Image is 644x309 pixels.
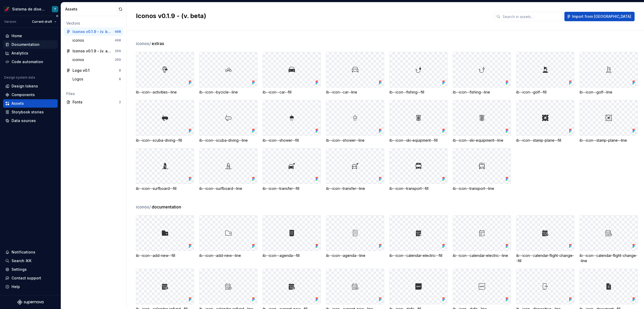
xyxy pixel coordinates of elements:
[12,284,20,289] div: Help
[326,186,384,191] div: ib--icon--transfer--line
[152,40,164,47] span: extras
[3,248,58,256] button: Notifications
[136,40,151,47] span: iconos
[73,68,90,73] div: Logo v0.1
[73,57,86,62] div: iconos
[3,32,58,40] a: Home
[136,204,151,210] span: iconos
[12,51,28,56] div: Analytics
[64,47,123,55] a: Iconos v0.1.9 - (v. actual)269
[199,186,257,191] div: ib--icon--surfboard--line
[4,75,35,80] div: Design system data
[3,99,58,108] a: Assets
[326,90,384,95] div: ib--icon--car--line
[3,274,58,282] button: Contact support
[500,12,562,21] input: Search in assets...
[12,59,43,64] div: Code automation
[12,33,22,38] div: Home
[12,109,44,115] div: Storybook stories
[65,7,117,12] div: Assets
[580,138,638,143] div: ib--icon--stamp-plane--line
[389,253,448,258] div: ib--icon--calendar-electric--fill
[136,186,194,191] div: ib--icon--surfboard--fill
[1,3,60,15] button: Sistema de diseño IberiaT
[73,38,86,43] div: iconos
[66,21,121,26] div: Vectors
[12,250,35,255] div: Notifications
[70,75,123,83] a: Logos8
[152,204,181,210] span: documentation
[149,41,151,46] span: /
[326,253,384,258] div: ib--icon--agenda--line
[453,138,511,143] div: ib--icon--ski-equipment--line
[73,48,112,54] div: Iconos v0.1.9 - (v. actual)
[64,27,123,36] a: Iconos v0.1.9 - (v. beta)498
[516,138,574,143] div: ib--icon--stamp-plane--fill
[516,253,574,263] div: ib--icon--calendar-flight-change--fill
[12,92,35,97] div: Components
[453,90,511,95] div: ib--icon--fishing--line
[73,100,119,105] div: Fonts
[516,90,574,95] div: ib--icon--golf--fill
[53,12,61,20] button: Collapse sidebar
[12,267,27,272] div: Settings
[136,138,194,143] div: ib--icon--scuba-diving--fill
[12,101,24,106] div: Assets
[12,84,38,89] div: Design tokens
[580,90,638,95] div: ib--icon--golf--line
[12,258,31,263] div: Search ⌘K
[136,90,194,95] div: ib--icon--activities--line
[3,283,58,291] button: Help
[3,257,58,265] button: Search ⌘K
[32,20,52,24] span: Current draft
[30,18,59,25] button: Current draft
[4,6,10,12] img: 55604660-494d-44a9-beb2-692398e9940a.png
[3,82,58,90] a: Design tokens
[64,66,123,75] a: Logo v0.18
[66,91,121,96] div: Files
[119,100,121,104] div: 2
[389,138,448,143] div: ib--icon--ski-equipment--fill
[263,253,321,258] div: ib--icon--agenda--fill
[3,40,58,49] a: Documentation
[64,98,123,106] a: Fonts2
[263,186,321,191] div: ib--icon--transfer--fill
[149,204,151,209] span: /
[12,118,36,123] div: Data sources
[12,275,41,281] div: Contact support
[70,36,123,45] a: iconos498
[263,90,321,95] div: ib--icon--car--fill
[17,300,43,305] svg: Supernova Logo
[199,253,257,258] div: ib--icon--add-new--line
[580,253,638,263] div: ib--icon--calendar-flight-change--line
[3,265,58,274] a: Settings
[12,7,46,12] div: Sistema de diseño Iberia
[115,30,121,34] div: 498
[119,68,121,73] div: 8
[119,77,121,81] div: 8
[3,117,58,125] a: Data sources
[3,58,58,66] a: Code automation
[4,20,16,24] div: Version
[572,14,631,19] span: Import from [GEOGRAPHIC_DATA]
[326,138,384,143] div: ib--icon--shower--line
[3,91,58,99] a: Components
[564,12,635,21] button: Import from [GEOGRAPHIC_DATA]
[70,56,123,64] a: iconos269
[115,38,121,42] div: 498
[54,7,56,11] div: T
[136,12,488,20] h2: Iconos v0.1.9 - (v. beta)
[389,90,448,95] div: ib--icon--fishing--fill
[3,49,58,57] a: Analytics
[73,76,85,82] div: Logos
[453,253,511,258] div: ib--icon--calendar-electric--line
[389,186,448,191] div: ib--icon--transport--fill
[115,49,121,53] div: 269
[3,108,58,116] a: Storybook stories
[136,253,194,258] div: ib--icon--add-new--fill
[73,29,112,34] div: Iconos v0.1.9 - (v. beta)
[12,42,40,47] div: Documentation
[199,90,257,95] div: ib--icon--bycicle--line
[199,138,257,143] div: ib--icon--scuba-diving--line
